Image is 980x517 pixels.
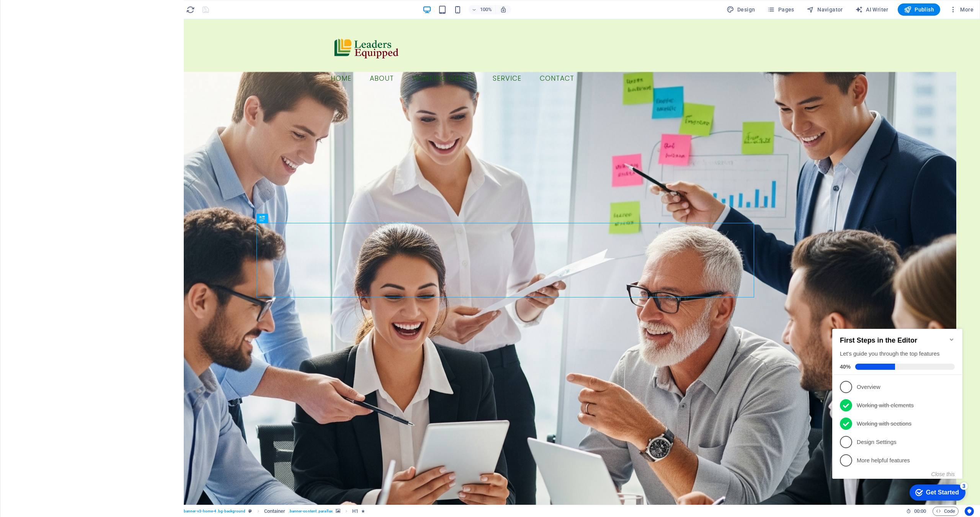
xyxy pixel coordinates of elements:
p: More helpful features [28,139,119,147]
span: 00 00 [914,507,926,516]
p: Working with elements [28,84,119,92]
button: Usercentrics [965,507,974,516]
li: Working with elements [3,78,133,97]
h2: First Steps in the Editor [11,19,126,27]
div: Minimize checklist [119,19,126,25]
i: This element contains a background [336,509,340,513]
p: Overview [28,65,119,73]
span: . banner-content .parallax [289,507,333,516]
button: Code [933,507,959,516]
button: Close this [102,153,126,159]
li: Design Settings [3,115,133,133]
button: More [946,3,977,16]
div: Get Started 3 items remaining, 40% complete [80,167,136,183]
h6: Session time [906,507,926,516]
div: Get Started [97,171,130,178]
span: : [920,508,921,514]
li: Overview [3,60,133,78]
span: Click to select. Double-click to edit [264,507,286,516]
iframe: To enrich screen reader interactions, please activate Accessibility in Grammarly extension settings [31,19,980,505]
li: Working with sections [3,97,133,115]
span: More [949,6,973,13]
nav: breadcrumb [39,507,365,516]
span: Code [936,507,955,516]
p: Working with sections [28,102,119,110]
span: 40% [11,46,26,52]
i: This element is a customizable preset [248,509,252,513]
div: 3 [131,164,139,172]
div: Let's guide you through the top features [11,32,126,40]
p: Design Settings [28,120,119,128]
span: . banner .preset-banner-v3-home-4 .bg-background [156,507,245,516]
li: More helpful features [3,133,133,152]
span: Click to select. Double-click to edit [352,507,358,516]
i: Element contains an animation [361,509,365,513]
